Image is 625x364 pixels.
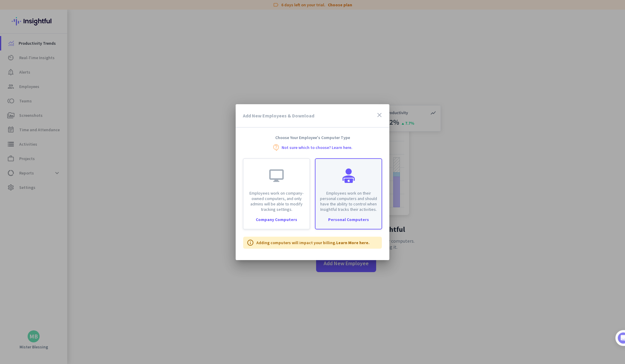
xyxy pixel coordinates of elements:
[236,135,389,140] h4: Choose Your Employee's Computer Type
[243,217,309,222] div: Company Computers
[316,217,382,222] div: Personal Computers
[376,111,383,119] i: close
[282,145,352,150] a: Not sure which to choose? Learn here.
[256,240,370,246] p: Adding computers will impact your billing.
[243,113,314,118] h3: Add New Employees & Download
[319,190,378,212] p: Employees work on their personal computers and should have the ability to control when Insightful...
[273,144,280,151] i: contact_support
[336,240,370,245] a: Learn More here.
[247,190,306,212] p: Employees work on company-owned computers, and only admins will be able to modify tracking settings.
[247,239,254,246] i: info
